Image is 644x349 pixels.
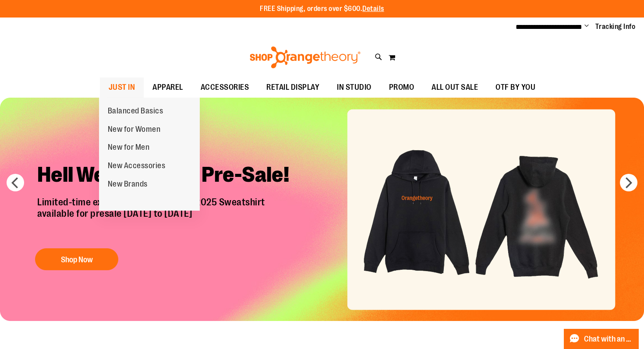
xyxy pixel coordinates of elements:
span: New Brands [108,180,148,190]
span: JUST IN [109,78,135,97]
span: ACCESSORIES [201,78,249,97]
span: IN STUDIO [337,78,372,97]
p: Limited-time exclusive: OTF Hell Week 2025 Sweatshirt available for presale [DATE] to [DATE] [31,197,304,240]
span: PROMO [389,78,414,97]
span: APPAREL [152,78,183,97]
a: Tracking Info [595,22,636,32]
p: FREE Shipping, orders over $600. [260,4,384,14]
a: Hell Week Hoodie Pre-Sale! Limited-time exclusive: OTF Hell Week 2025 Sweatshirtavailable for pre... [31,155,304,275]
button: next [620,174,637,191]
a: Details [362,5,384,13]
h2: Hell Week Hoodie Pre-Sale! [31,155,304,197]
button: Chat with an Expert [564,329,639,349]
span: ALL OUT SALE [432,78,478,97]
button: Shop Now [35,248,118,270]
span: OTF BY YOU [495,78,535,97]
button: Account menu [584,22,589,31]
span: New for Women [108,125,161,136]
img: Shop Orangetheory [248,46,362,68]
span: Balanced Basics [108,106,163,117]
span: New for Men [108,143,150,154]
span: RETAIL DISPLAY [266,78,319,97]
span: New Accessories [108,161,166,172]
span: Chat with an Expert [584,335,633,343]
button: prev [7,174,24,191]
